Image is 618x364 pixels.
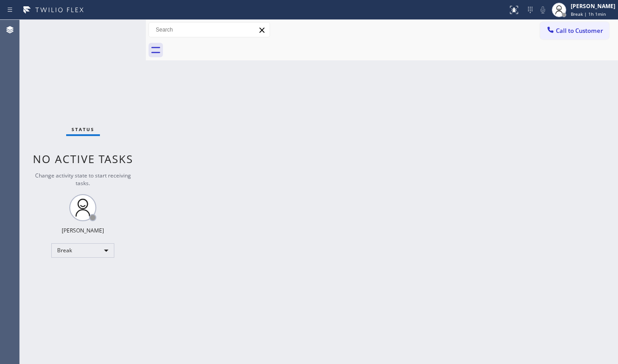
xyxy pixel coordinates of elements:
span: No active tasks [33,151,133,166]
div: [PERSON_NAME] [62,227,104,234]
div: [PERSON_NAME] [571,2,615,10]
button: Mute [537,4,549,16]
div: Break [51,243,114,258]
span: Change activity state to start receiving tasks. [35,172,131,187]
span: Call to Customer [556,27,603,35]
input: Search [149,23,270,37]
button: Call to Customer [540,22,609,39]
span: Break | 1h 1min [571,11,606,17]
span: Status [72,126,95,132]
